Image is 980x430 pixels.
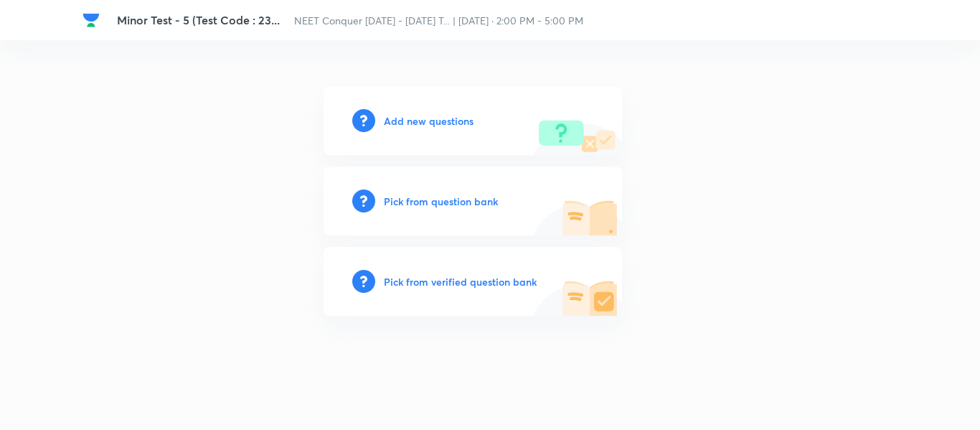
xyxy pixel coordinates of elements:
h6: Pick from question bank [384,194,498,209]
span: Minor Test - 5 (Test Code : 23... [117,12,280,27]
h6: Add new questions [384,113,473,128]
a: Company Logo [83,11,105,29]
img: Company Logo [83,11,100,29]
span: NEET Conquer [DATE] - [DATE] T... | [DATE] · 2:00 PM - 5:00 PM [294,14,583,27]
h6: Pick from verified question bank [384,274,537,289]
